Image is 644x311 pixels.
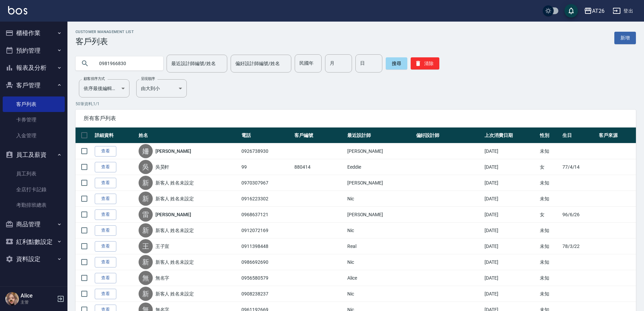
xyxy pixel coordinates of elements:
a: 新客人 姓名未設定 [155,290,194,297]
td: [PERSON_NAME] [346,207,414,223]
a: 查看 [95,162,116,172]
a: 查看 [95,273,116,283]
td: Eeddie [346,159,414,175]
button: 清除 [411,57,439,69]
button: 員工及薪資 [3,146,65,164]
p: 主管 [21,299,55,305]
div: 新 [139,287,153,301]
h3: 客戶列表 [76,37,134,46]
div: 由大到小 [136,79,187,97]
a: 查看 [95,194,116,204]
div: 無 [139,271,153,285]
td: [DATE] [483,143,538,159]
p: 50 筆資料, 1 / 1 [76,101,636,107]
td: 0916223302 [240,191,293,207]
td: [DATE] [483,286,538,302]
div: 新 [139,255,153,269]
a: 考勤排班總表 [3,197,65,213]
label: 呈現順序 [141,76,155,81]
a: 查看 [95,241,116,252]
a: 員工列表 [3,166,65,181]
td: 0911398448 [240,238,293,254]
a: 新增 [614,32,636,44]
td: [DATE] [483,207,538,223]
th: 最近設計師 [346,128,414,143]
td: 0912072169 [240,223,293,238]
td: 0986692690 [240,254,293,270]
button: 登出 [610,5,636,17]
td: 0956580579 [240,270,293,286]
td: Nic [346,286,414,302]
td: 880414 [293,159,346,175]
a: 查看 [95,257,116,267]
div: 王 [139,239,153,253]
a: 入金管理 [3,128,65,143]
td: [DATE] [483,159,538,175]
th: 客戶編號 [293,128,346,143]
h2: Customer Management List [76,30,134,34]
td: 未知 [538,238,560,254]
button: 搜尋 [386,57,407,69]
td: 未知 [538,175,560,191]
td: [DATE] [483,238,538,254]
a: 客戶列表 [3,96,65,112]
a: [PERSON_NAME] [155,148,191,154]
a: 查看 [95,289,116,299]
td: 女 [538,207,560,223]
td: 0926738930 [240,143,293,159]
div: 新 [139,223,153,237]
td: 未知 [538,270,560,286]
td: [DATE] [483,223,538,238]
td: [DATE] [483,254,538,270]
div: 依序最後編輯時間 [79,79,129,97]
button: 紅利點數設定 [3,233,65,251]
a: 全店打卡記錄 [3,182,65,197]
div: 吳 [139,160,153,174]
th: 詳細資料 [93,128,137,143]
a: 吳昊軒 [155,164,170,170]
a: 無名字 [155,275,170,281]
th: 上次消費日期 [483,128,538,143]
label: 顧客排序方式 [84,76,105,81]
td: 女 [538,159,560,175]
a: 查看 [95,225,116,236]
td: Nic [346,254,414,270]
td: Nic [346,223,414,238]
div: 新 [139,192,153,206]
th: 電話 [240,128,293,143]
a: 新客人 姓名未設定 [155,195,194,202]
td: 未知 [538,254,560,270]
a: 王子宣 [155,243,170,250]
th: 性別 [538,128,560,143]
td: [DATE] [483,175,538,191]
td: Real [346,238,414,254]
img: Logo [8,6,27,15]
button: 報表及分析 [3,59,65,77]
td: 78/3/22 [561,238,597,254]
button: 預約管理 [3,42,65,59]
td: 99 [240,159,293,175]
a: 新客人 姓名未設定 [155,259,194,265]
a: 查看 [95,178,116,188]
input: 搜尋關鍵字 [94,54,158,73]
a: 查看 [95,209,116,220]
a: 卡券管理 [3,112,65,128]
td: 0968637121 [240,207,293,223]
th: 客戶來源 [597,128,636,143]
td: 0970307967 [240,175,293,191]
button: 資料設定 [3,250,65,268]
th: 姓名 [137,128,240,143]
td: 未知 [538,143,560,159]
a: 新客人 姓名未設定 [155,179,194,186]
h5: Alice [21,292,55,299]
td: 未知 [538,191,560,207]
span: 所有客戶列表 [84,115,628,122]
td: 0908238237 [240,286,293,302]
button: 客戶管理 [3,77,65,94]
th: 生日 [561,128,597,143]
div: 雷 [139,207,153,222]
td: Nic [346,191,414,207]
td: [DATE] [483,191,538,207]
td: 96/6/26 [561,207,597,223]
div: 姍 [139,144,153,158]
